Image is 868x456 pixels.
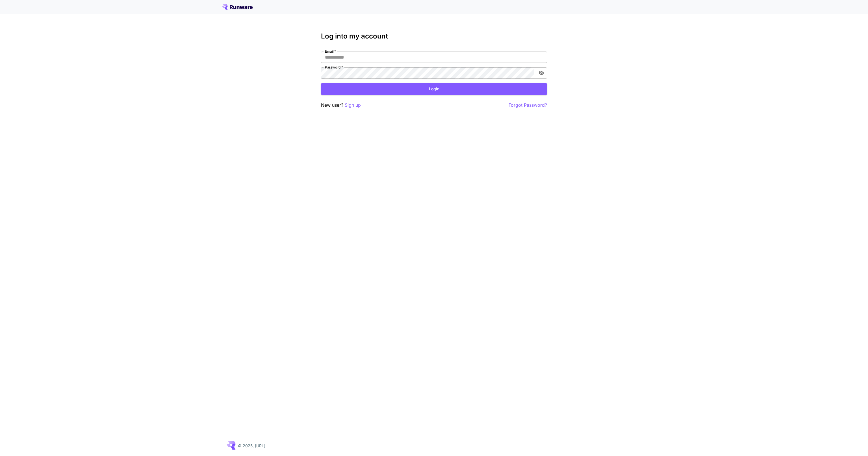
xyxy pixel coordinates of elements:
button: Sign up [345,102,361,109]
label: Email [325,49,336,54]
button: Login [321,83,547,95]
button: Forgot Password? [509,102,547,109]
button: toggle password visibility [536,68,546,78]
p: © 2025, [URL] [238,443,265,449]
h3: Log into my account [321,32,547,40]
label: Password [325,65,343,70]
p: New user? [321,102,361,109]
